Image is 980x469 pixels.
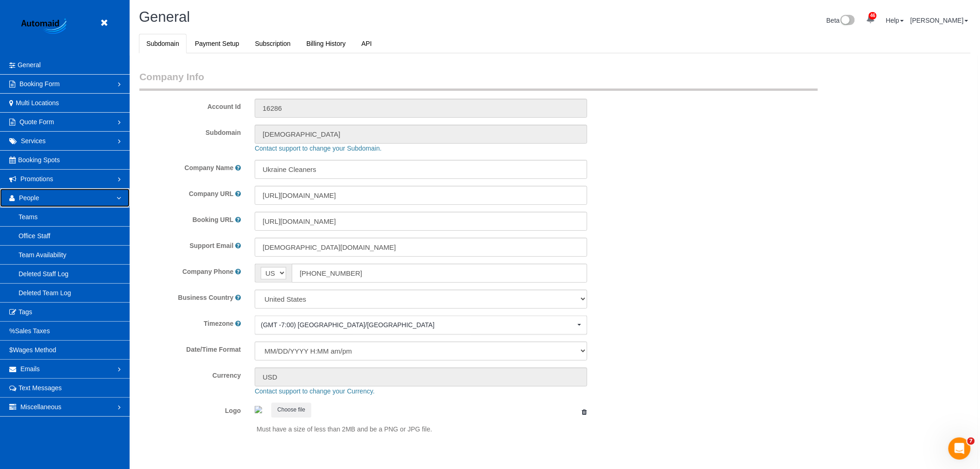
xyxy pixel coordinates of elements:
a: Billing History [299,34,353,53]
label: Timezone [204,319,233,328]
img: Automaid Logo [16,16,74,37]
span: Sales Taxes [15,327,50,335]
span: (GMT -7:00) [GEOGRAPHIC_DATA]/[GEOGRAPHIC_DATA] [261,320,575,330]
p: Must have a size of less than 2MB and be a PNG or JPG file. [257,425,587,434]
span: Services [21,137,46,145]
a: Subscription [248,34,298,53]
img: New interface [840,15,855,27]
label: Account Id [132,99,248,111]
button: Choose file [271,403,311,417]
span: People [19,194,39,202]
ol: Choose Timezone [255,316,587,335]
label: Logo [132,403,248,415]
label: Date/Time Format [132,342,248,354]
label: Company Name [184,163,233,172]
span: Promotions [20,175,53,183]
div: Contact support to change your Subdomain. [248,144,940,153]
label: Subdomain [132,125,248,137]
label: Business Country [178,293,233,302]
span: Booking Form [19,80,60,88]
label: Company URL [189,189,233,198]
a: 46 [861,9,879,30]
span: 46 [869,12,877,19]
span: 7 [967,437,975,445]
span: Wages Method [13,346,57,354]
legend: Company Info [139,70,818,91]
label: Currency [132,368,248,380]
span: Miscellaneous [20,403,62,411]
label: Booking URL [193,215,234,224]
a: Subdomain [139,34,187,53]
a: API [354,34,379,53]
button: (GMT -7:00) [GEOGRAPHIC_DATA]/[GEOGRAPHIC_DATA] [255,316,587,335]
div: Contact support to change your Currency. [248,387,940,396]
input: Phone [292,264,587,283]
span: General [18,61,41,69]
a: Payment Setup [188,34,247,53]
a: Beta [827,17,855,24]
span: Text Messages [19,384,62,392]
span: General [139,9,190,25]
iframe: Intercom live chat [949,437,971,460]
span: Tags [19,308,32,316]
span: Multi Locations [16,99,59,107]
label: Company Phone [182,267,233,276]
img: 8198af147c7ec167676e918a74526ec6ddc48321.png [255,406,262,413]
span: Emails [20,365,40,373]
a: Help [886,17,904,24]
label: Support Email [189,241,233,250]
span: Quote Form [19,118,54,126]
a: [PERSON_NAME] [911,17,968,24]
span: Booking Spots [18,156,60,164]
